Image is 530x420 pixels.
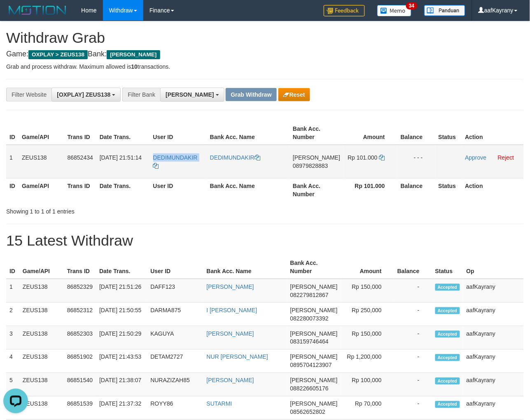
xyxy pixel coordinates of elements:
td: 86851539 [64,397,96,420]
td: DAFF123 [147,279,203,303]
button: Grab Withdraw [226,88,276,101]
h1: 15 Latest Withdraw [6,232,524,249]
span: [PERSON_NAME] [290,401,338,407]
img: panduan.png [424,5,465,16]
button: Open LiveChat chat widget [3,3,28,28]
td: 86852303 [64,326,96,350]
strong: 10 [131,63,138,70]
th: Bank Acc. Name [207,178,290,202]
td: [DATE] 21:38:07 [96,373,147,397]
span: Copy 0895704123907 to clipboard [290,362,332,369]
span: 86852434 [68,154,93,161]
td: [DATE] 21:43:53 [96,350,147,373]
button: [PERSON_NAME] [160,88,224,102]
span: [PERSON_NAME] [293,154,340,161]
span: [PERSON_NAME] [290,377,338,384]
td: - [394,326,432,350]
td: 2 [6,303,19,326]
td: 86852329 [64,279,96,303]
td: ROYY86 [147,397,203,420]
th: Balance [394,255,432,279]
th: Status [435,121,462,145]
th: Bank Acc. Name [203,255,287,279]
th: Balance [397,121,435,145]
th: Amount [341,255,394,279]
img: Feedback.jpg [324,5,365,16]
span: [OXPLAY] ZEUS138 [57,91,110,98]
img: MOTION_logo.png [6,4,69,16]
td: Rp 250,000 [341,303,394,326]
img: Button%20Memo.svg [377,5,412,16]
td: Rp 1,200,000 [341,350,394,373]
td: aafKayrany [463,326,524,350]
span: 34 [406,2,417,9]
th: Date Trans. [96,255,147,279]
h1: Withdraw Grab [6,30,524,46]
th: Trans ID [64,178,96,202]
td: aafKayrany [463,303,524,326]
span: DEDIMUNDAKIR [153,154,198,161]
td: - [394,350,432,373]
td: ZEUS138 [19,326,64,350]
td: ZEUS138 [19,350,64,373]
th: Bank Acc. Number [290,178,343,202]
a: [PERSON_NAME] [207,283,254,290]
td: - [394,279,432,303]
th: Game/API [19,178,64,202]
span: Copy 082279812867 to clipboard [290,292,329,298]
p: Grab and process withdraw. Maximum allowed is transactions. [6,63,524,71]
td: ZEUS138 [19,397,64,420]
span: Accepted [435,331,460,338]
a: SUTARMI [207,401,232,407]
td: - - - [397,145,435,179]
button: Reset [278,88,310,101]
span: Copy 083159746464 to clipboard [290,339,329,345]
td: [DATE] 21:37:32 [96,397,147,420]
span: Accepted [435,284,460,291]
th: Trans ID [64,121,96,145]
td: aafKayrany [463,397,524,420]
th: Date Trans. [96,121,150,145]
td: DARMA875 [147,303,203,326]
h4: Game: Bank: [6,50,524,58]
td: 1 [6,145,19,179]
a: Reject [498,154,514,161]
div: Filter Bank [122,88,160,102]
td: [DATE] 21:50:29 [96,326,147,350]
th: Bank Acc. Number [287,255,341,279]
div: Showing 1 to 1 of 1 entries [6,204,215,216]
span: [PERSON_NAME] [290,330,338,337]
a: Copy 101000 to clipboard [379,154,385,161]
th: ID [6,255,19,279]
a: DEDIMUNDAKIR [153,154,198,169]
th: Trans ID [64,255,96,279]
td: Rp 100,000 [341,373,394,397]
th: Bank Acc. Number [290,121,343,145]
td: - [394,373,432,397]
td: aafKayrany [463,373,524,397]
a: Approve [465,154,487,161]
th: ID [6,178,19,202]
td: DETAM2727 [147,350,203,373]
td: ZEUS138 [19,145,64,179]
span: Copy 082280073392 to clipboard [290,315,329,322]
td: 86852312 [64,303,96,326]
a: DEDIMUNDAKIR [210,154,260,161]
th: Rp 101.000 [343,178,397,202]
a: I [PERSON_NAME] [207,307,257,313]
td: 86851902 [64,350,96,373]
a: [PERSON_NAME] [207,330,254,337]
td: ZEUS138 [19,279,64,303]
td: Rp 150,000 [341,279,394,303]
td: [DATE] 21:51:26 [96,279,147,303]
td: 1 [6,279,19,303]
th: Status [432,255,463,279]
td: ZEUS138 [19,373,64,397]
td: - [394,303,432,326]
td: Rp 70,000 [341,397,394,420]
td: 4 [6,350,19,373]
th: Date Trans. [96,178,150,202]
span: Accepted [435,354,460,361]
span: [PERSON_NAME] [290,307,338,313]
span: Accepted [435,307,460,314]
